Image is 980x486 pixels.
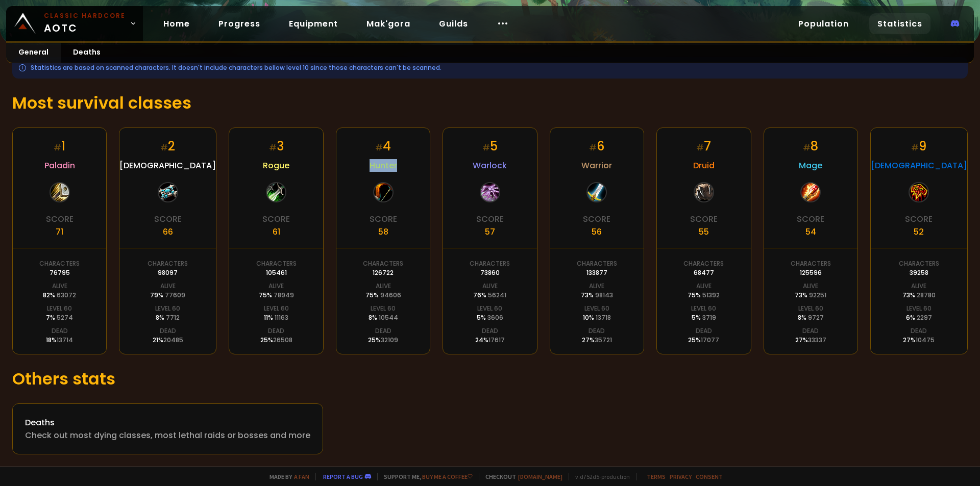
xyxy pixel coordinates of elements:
div: 6 % [906,313,932,322]
div: Alive [482,282,498,291]
div: Level 60 [47,304,72,313]
div: Level 60 [798,304,823,313]
div: 73 % [902,291,936,300]
div: 25 % [688,336,719,345]
span: Support me, [377,473,473,480]
small: # [160,142,168,154]
a: Classic HardcoreAOTC [6,6,143,41]
div: Dead [802,326,819,336]
span: Hunter [370,159,397,172]
small: # [911,142,919,154]
div: Score [154,213,182,225]
div: 75 % [365,291,401,300]
div: 133877 [586,268,607,277]
div: 7 % [46,313,73,322]
span: 13718 [596,313,611,322]
a: Progress [210,13,268,34]
span: 10475 [916,336,935,344]
div: 66 [163,225,173,238]
div: Level 60 [691,304,716,313]
span: 33337 [808,336,826,344]
span: 51392 [702,291,720,299]
div: 54 [805,225,816,238]
a: a fan [294,473,309,480]
div: Score [690,213,718,225]
div: 25 % [368,336,398,345]
div: 76 % [473,291,506,300]
span: 17077 [701,336,719,344]
small: # [54,142,61,154]
div: Dead [160,326,176,336]
div: Score [797,213,824,225]
span: 7712 [166,313,180,322]
div: Alive [160,282,176,291]
a: General [6,43,61,63]
div: Dead [375,326,391,336]
div: 56 [592,225,602,238]
span: 78949 [274,291,294,299]
div: 73 % [795,291,826,300]
div: 25 % [260,336,292,345]
div: Level 60 [906,304,932,313]
div: 18 % [46,336,73,345]
small: # [589,142,597,154]
span: 5274 [57,313,73,322]
a: Equipment [281,13,346,34]
div: Score [905,213,933,225]
div: 24 % [475,336,505,345]
div: Alive [589,282,604,291]
span: 63072 [57,291,76,299]
div: Characters [791,259,831,268]
a: Deaths [61,43,113,63]
a: Privacy [670,473,692,480]
div: 27 % [795,336,826,345]
span: 20485 [163,336,183,344]
div: Alive [696,282,712,291]
span: Made by [263,473,309,480]
div: 21 % [153,336,183,345]
a: Report a bug [323,473,363,480]
div: Alive [803,282,818,291]
div: Level 60 [477,304,502,313]
div: Level 60 [264,304,289,313]
div: Dead [52,326,68,336]
a: Population [790,13,857,34]
div: 4 [375,137,391,155]
div: 79 % [150,291,185,300]
div: 39258 [910,268,928,277]
div: 105461 [266,268,287,277]
div: 27 % [903,336,935,345]
div: 8 % [369,313,398,322]
div: Score [46,213,73,225]
div: 5 % [692,313,716,322]
span: 28780 [917,291,936,299]
div: 75 % [259,291,294,300]
span: 11163 [275,313,288,322]
div: 52 [914,225,924,238]
span: Warrior [581,159,612,172]
div: 68477 [694,268,714,277]
div: 73 % [581,291,613,300]
a: Mak'gora [358,13,419,34]
h1: Others stats [12,367,968,391]
div: Alive [268,282,284,291]
div: 55 [699,225,709,238]
span: Druid [693,159,715,172]
div: Dead [268,326,284,336]
a: [DOMAIN_NAME] [518,473,562,480]
a: Guilds [431,13,476,34]
div: 76795 [50,268,70,277]
div: Dead [911,326,927,336]
small: # [696,142,704,154]
a: Home [155,13,198,34]
div: 61 [273,225,280,238]
span: 10544 [379,313,398,322]
div: 5 [482,137,498,155]
small: # [375,142,383,154]
small: # [803,142,811,154]
span: Mage [799,159,822,172]
span: 56241 [488,291,506,299]
div: 3 [269,137,284,155]
div: Score [262,213,290,225]
div: Check out most dying classes, most lethal raids or bosses and more [25,429,310,442]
